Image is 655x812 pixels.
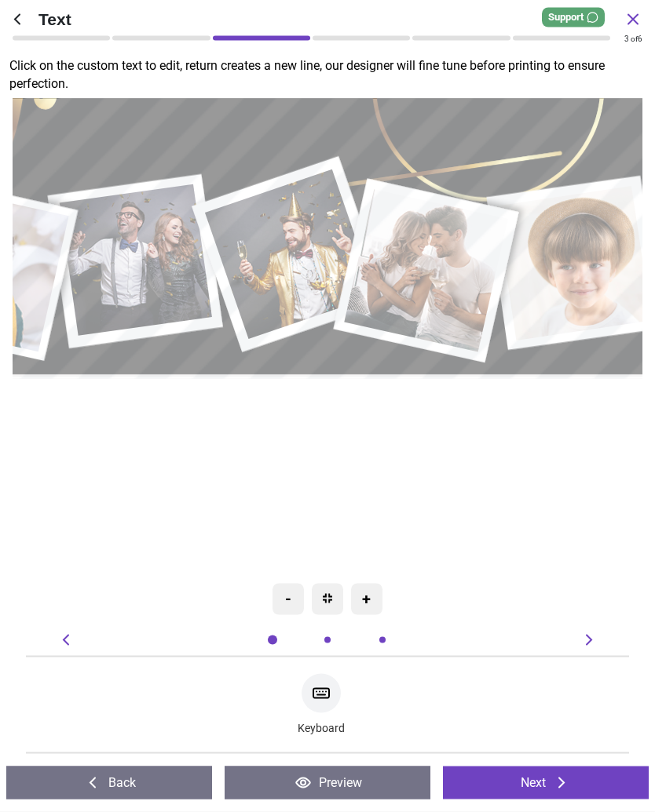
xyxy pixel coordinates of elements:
div: Support [542,8,605,27]
button: Back [6,766,212,799]
div: - [273,584,304,615]
div: of 6 [624,34,642,45]
span: Text [38,8,624,31]
span: 3 [624,35,629,43]
div: Keyboard [298,670,345,740]
p: Click on the custom text to edit, return creates a new line, our designer will fine tune before p... [9,57,655,93]
div: + [351,584,382,615]
img: recenter [323,594,332,603]
button: Preview [225,766,430,799]
button: Next [443,766,649,799]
